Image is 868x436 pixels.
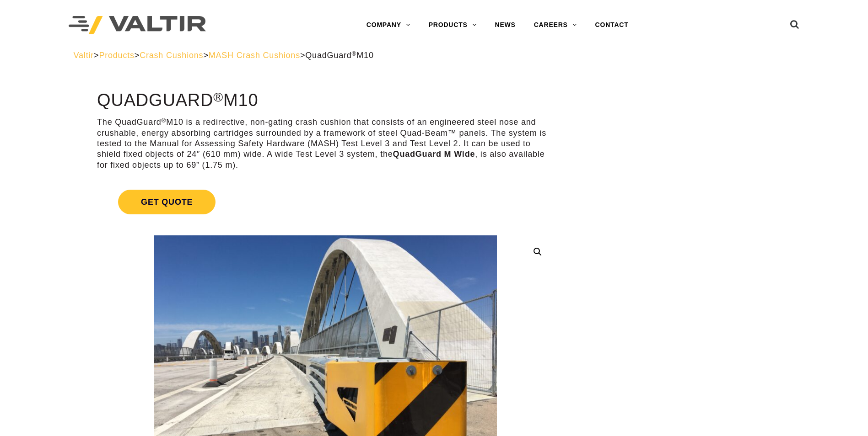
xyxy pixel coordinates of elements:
[162,117,167,124] sup: ®
[140,51,203,60] a: Crash Cushions
[74,51,94,60] a: Valtir
[213,90,223,104] sup: ®
[525,16,586,34] a: CAREERS
[420,16,486,34] a: PRODUCTS
[305,51,373,60] span: QuadGuard M10
[74,50,795,61] div: > > > >
[69,16,206,35] img: Valtir
[118,190,216,214] span: Get Quote
[352,50,357,57] sup: ®
[97,179,554,225] a: Get Quote
[99,51,134,60] a: Products
[486,16,525,34] a: NEWS
[97,91,554,110] h1: QuadGuard M10
[209,51,300,60] a: MASH Crash Cushions
[97,117,554,170] p: The QuadGuard M10 is a redirective, non-gating crash cushion that consists of an engineered steel...
[393,149,475,159] strong: QuadGuard M Wide
[586,16,638,34] a: CONTACT
[357,16,420,34] a: COMPANY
